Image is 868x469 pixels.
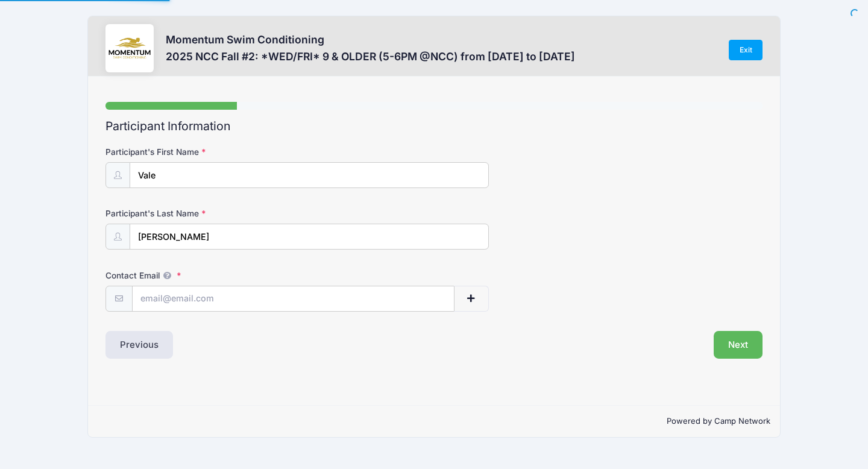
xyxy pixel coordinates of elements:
p: Powered by Camp Network [98,415,770,427]
a: Exit [729,40,763,60]
label: Participant's First Name [105,146,324,158]
input: Participant's Last Name [130,224,489,250]
button: Next [714,331,763,359]
span: We will send confirmations, payment reminders, and custom email messages to each address listed. ... [160,271,174,280]
h3: Momentum Swim Conditioning [166,33,575,46]
input: email@email.com [132,286,454,312]
label: Participant's Last Name [105,207,324,219]
h2: Participant Information [105,119,763,133]
button: Previous [105,331,173,359]
h3: 2025 NCC Fall #2: *WED/FRI* 9 & OLDER (5-6PM @NCC) from [DATE] to [DATE] [166,50,575,63]
label: Contact Email [105,269,324,282]
input: Participant's First Name [130,162,489,188]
